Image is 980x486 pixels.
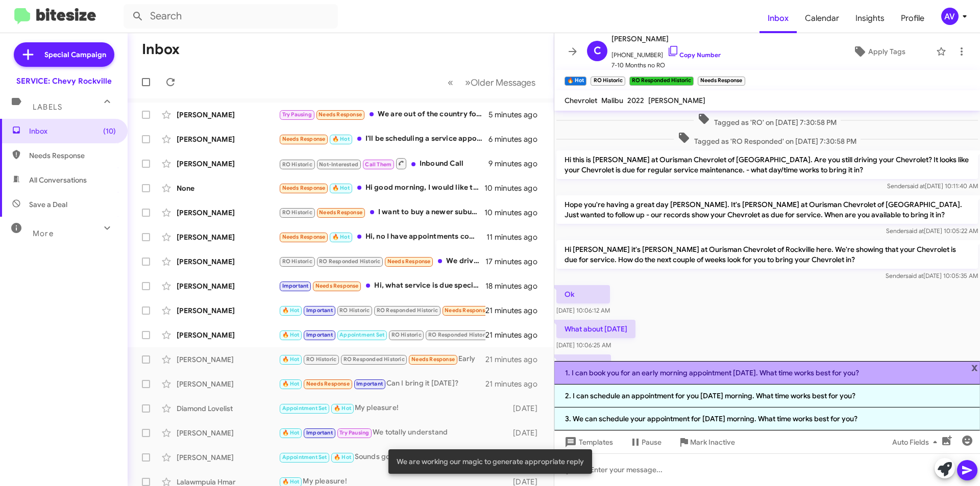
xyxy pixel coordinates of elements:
span: Profile [893,4,933,33]
div: We drive less than 5,000 miles per year so I typically get service every December, which I will d... [279,255,485,267]
div: [PERSON_NAME] [177,354,279,365]
span: Appointment Set [282,454,327,461]
span: x [971,361,978,373]
div: 18 minutes ago [485,281,546,291]
span: said at [907,182,925,190]
h1: Inbox [142,41,180,58]
div: [PERSON_NAME] [177,232,279,242]
a: Insights [847,4,893,33]
span: Apply Tags [868,42,905,61]
span: More [33,229,54,238]
span: 🔥 Hot [282,478,300,485]
div: 6 minutes ago [488,134,546,144]
span: RO Responded Historic [428,331,489,338]
li: 3. We can schedule your appointment for [DATE] morning. What time works best for you? [554,407,980,430]
div: Hi, no I have appointments coming up. Thanks [279,231,486,243]
span: All Conversations [29,175,87,185]
span: RO Historic [391,331,422,338]
span: Important [356,380,383,387]
nav: Page navigation example [442,72,542,93]
span: 🔥 Hot [282,429,300,436]
div: Can we do this in October? Im leaving for a month and cannot bring it in. [279,304,485,316]
button: Previous [442,72,459,93]
p: What about [DATE] [556,320,635,338]
span: Inbox [759,4,797,33]
span: Tagged as 'RO' on [DATE] 7:30:58 PM [694,113,841,127]
div: [PERSON_NAME] [177,110,279,120]
div: 10 minutes ago [484,208,546,218]
p: Hope you're having a great day [PERSON_NAME]. It's [PERSON_NAME] at Ourisman Chevrolet of [GEOGRA... [556,195,978,224]
span: RO Responded Historic [319,258,380,265]
div: 11 minutes ago [486,232,546,242]
span: RO Historic [306,356,336,363]
span: RO Responded Historic [344,356,405,363]
div: SERVICE: Chevy Rockville [16,76,112,86]
button: Apply Tags [826,42,931,61]
li: 2. I can schedule an appointment for you [DATE] morning. What time works best for you? [554,385,980,407]
span: Needs Response [445,307,488,314]
div: [PERSON_NAME] [177,281,279,291]
div: [PERSON_NAME] [177,257,279,267]
div: [DATE] [508,403,546,414]
button: Auto Fields [884,433,949,451]
span: Sender [DATE] 10:11:40 AM [887,182,978,190]
span: Needs Response [282,136,326,142]
span: RO Historic [282,258,312,265]
span: [PHONE_NUMBER] [611,45,721,60]
span: 🔥 Hot [282,307,300,314]
button: AV [933,8,969,25]
span: 2022 [627,96,644,105]
span: [PERSON_NAME] [611,33,721,45]
p: Hi this is [PERSON_NAME] at Ourisman Chevrolet of [GEOGRAPHIC_DATA]. Are you still driving your C... [556,150,978,179]
span: Malibu [601,96,623,105]
div: Early [279,353,485,365]
span: We are working our magic to generate appropriate reply [397,456,584,467]
div: [DATE] [508,428,546,438]
div: [PERSON_NAME] [177,305,279,316]
span: 🔥 Hot [332,234,350,240]
span: Save a Deal [29,199,67,210]
span: Auto Fields [892,433,941,451]
span: RO Historic [282,209,312,216]
button: Mark Inactive [670,433,743,451]
span: Not-Interested [319,161,358,168]
div: I want to buy a newer suburban? Do you have any on the lot right now [279,207,484,218]
span: C [594,43,601,59]
span: 🔥 Hot [282,356,300,363]
span: Important [306,307,333,314]
span: Sender [DATE] 10:05:35 AM [886,272,978,279]
span: (10) [103,126,116,136]
div: Hi! Yes I also need new tires. How about [DATE]? [279,329,485,341]
div: 21 minutes ago [485,379,546,389]
div: 10 minutes ago [484,183,546,193]
span: 🔥 Hot [332,185,350,191]
span: 🔥 Hot [332,136,350,142]
small: 🔥 Hot [565,76,586,86]
div: [PERSON_NAME] [177,134,279,144]
span: Calendar [797,4,847,33]
input: Search [124,4,338,29]
span: Labels [33,103,62,112]
span: [DATE] 10:06:12 AM [556,306,610,314]
span: 🔥 Hot [334,454,351,461]
div: None [177,183,279,193]
div: [PERSON_NAME] [177,330,279,340]
span: Special Campaign [44,49,106,60]
button: Pause [621,433,670,451]
div: 21 minutes ago [485,330,546,340]
span: « [448,76,453,89]
span: RO Historic [282,161,312,168]
div: Can I bring it [DATE]? [279,378,485,390]
span: Needs Response [282,185,326,191]
div: [PERSON_NAME] [177,452,279,463]
span: [PERSON_NAME] [648,96,705,105]
div: [PERSON_NAME] [177,428,279,438]
p: Ok [556,285,610,303]
small: RO Historic [591,76,625,86]
div: AV [941,8,959,25]
span: Needs Response [411,356,455,363]
div: Hi, what service is due specifically? [279,280,485,292]
div: Sounds good, we'll be here when you need us! [279,451,508,463]
div: [PERSON_NAME] [177,159,279,169]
